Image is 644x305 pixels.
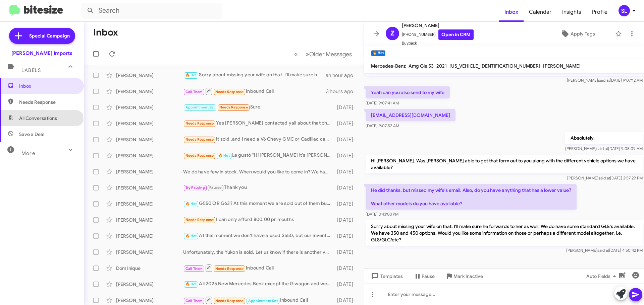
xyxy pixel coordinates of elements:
nav: Page navigation example [290,47,356,61]
span: Inbox [19,83,76,89]
h1: Inbox [93,27,118,38]
span: Call Them [185,299,203,303]
button: Next [302,47,356,61]
a: Insights [557,2,587,22]
div: [PERSON_NAME] [116,136,183,143]
div: Inbound Call [183,296,334,304]
span: Needs Response [215,90,244,94]
span: said at [598,175,610,180]
span: [PERSON_NAME] [DATE] 2:57:29 PM [567,175,643,180]
p: Sorry about missing your wife on that. I'll make sure he forwards to her as well. We do have some... [366,220,643,246]
div: [DATE] [334,152,359,159]
span: All Conversations [19,115,57,122]
div: [PERSON_NAME] [116,104,183,111]
div: [DATE] [334,281,359,288]
span: Needs Response [215,266,244,271]
span: Needs Response [185,218,214,222]
span: Inbox [499,2,524,22]
span: [DATE] 9:07:52 AM [366,123,399,128]
button: SL [613,5,637,16]
span: [PERSON_NAME] [DATE] 9:07:12 AM [567,78,643,83]
p: [EMAIL_ADDRESS][DOMAIN_NAME] [366,109,455,121]
div: [PERSON_NAME] [116,297,183,304]
div: [PERSON_NAME] [116,233,183,239]
span: Paused [209,185,222,190]
div: At this moment we don't have a used S550, but our inventory changes by the day. [183,232,334,240]
span: [PERSON_NAME] [402,21,474,29]
span: Needs Response [19,99,76,105]
div: We do have few in stock. When would you like to come in? We have an opening [DATE] at 1:15pm or 5... [183,168,334,175]
button: Templates [364,270,408,282]
div: [PERSON_NAME] [116,184,183,191]
div: SL [619,5,630,16]
span: [PHONE_NUMBER] [402,29,474,40]
span: Buyback [402,40,474,47]
span: More [21,150,35,156]
span: Auto Fields [586,270,619,282]
button: Pause [408,270,440,282]
div: 3 hours ago [326,88,359,95]
span: » [306,50,309,58]
span: Call Them [185,266,203,271]
span: [DATE] 9:07:41 AM [366,100,399,105]
span: Templates [370,270,403,282]
div: [PERSON_NAME] Imports [11,50,72,57]
p: He did thanks, but missed my wife's email. Also, do you have anything that has a lower value? Wha... [366,184,577,210]
div: an hour ago [326,72,359,79]
a: Special Campaign [9,28,75,44]
span: Amg Gle 53 [409,63,434,69]
div: [DATE] [334,168,359,175]
div: [PERSON_NAME] [116,152,183,159]
span: 🔥 Hot [185,202,197,206]
div: G550 OR G63? At this moment we are sold out of them but getting a white G550 next month. [183,200,334,208]
div: [PERSON_NAME] [116,120,183,127]
div: [PERSON_NAME] [116,249,183,255]
span: Calendar [524,2,557,22]
div: Unfortunately, the Yukon is sold. Let us know if there is another vehicle that catches your eye. [183,249,334,255]
span: Needs Response [185,153,214,158]
span: 🔥 Hot [185,282,197,286]
span: Appointment Set [248,299,278,303]
span: Try Pausing [185,185,205,190]
button: Auto Fields [581,270,624,282]
span: 2021 [436,63,447,69]
button: Previous [290,47,302,61]
span: said at [597,248,609,253]
span: [PERSON_NAME] [DATE] 9:08:09 AM [565,146,643,151]
div: [PERSON_NAME] [116,201,183,207]
div: [DATE] [334,184,359,191]
div: [DATE] [334,233,359,239]
div: Dom Inique [116,265,183,272]
div: It sold .and I need a V6 Chevy GMC or Cadillac car as I do Uber and deliveries [183,136,334,143]
div: [DATE] [334,217,359,223]
input: Search [81,3,222,19]
span: Older Messages [309,51,352,58]
span: 🔥 Hot [218,153,230,158]
button: Mark Inactive [440,270,488,282]
span: [PERSON_NAME] [543,63,581,69]
div: Yes [PERSON_NAME] contacted yall about that charger I've just been busy with work, but I was just... [183,120,334,127]
div: [PERSON_NAME] [116,72,183,79]
div: [DATE] [334,120,359,127]
span: said at [598,78,610,83]
span: 🔥 Hot [185,234,197,238]
span: Pause [422,270,435,282]
div: Le gustó “Hi [PERSON_NAME] it's [PERSON_NAME] at [PERSON_NAME] Imports. I saw you've been in touc... [183,152,334,159]
div: Sure. [183,103,334,111]
div: All 2025 New Mercedes Benz except the G wagon and we also have specials for selected 2026 New Mer... [183,280,334,288]
span: Needs Response [185,137,214,142]
span: Needs Response [219,105,248,109]
div: Inbound Call [183,264,334,272]
div: [DATE] [334,201,359,207]
div: [DATE] [334,249,359,255]
span: Needs Response [185,121,214,126]
span: 🔥 Hot [185,73,197,77]
button: Apply Tags [543,28,612,40]
span: Z [390,28,394,39]
div: [DATE] [334,104,359,111]
div: [PERSON_NAME] [116,88,183,95]
a: Profile [587,2,613,22]
div: [DATE] [334,297,359,304]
